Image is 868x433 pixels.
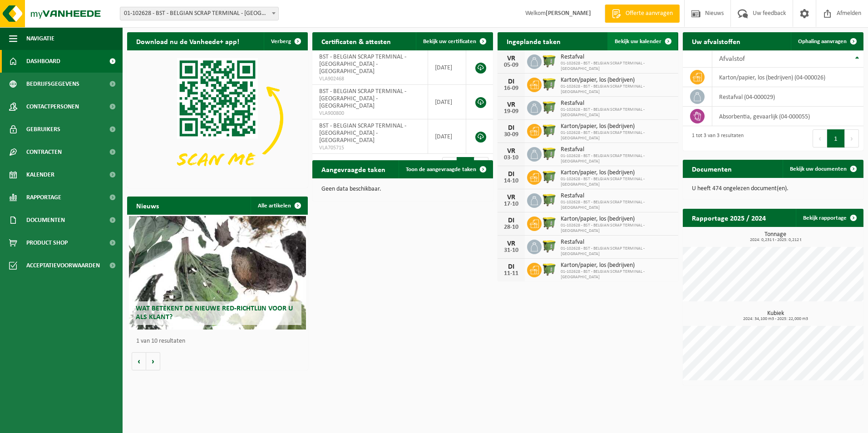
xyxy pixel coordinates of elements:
span: Ophaling aanvragen [798,39,847,44]
span: Verberg [271,39,291,44]
span: 01-102628 - BST - BELGIAN SCRAP TERMINAL - [GEOGRAPHIC_DATA] [561,200,674,211]
a: Bekijk rapportage [796,209,863,227]
span: 01-102628 - BST - BELGIAN SCRAP TERMINAL - [GEOGRAPHIC_DATA] [561,107,674,118]
div: 19-09 [502,108,520,115]
div: DI [502,217,520,224]
div: 11-11 [502,271,520,277]
span: 2024: 0,231 t - 2025: 0,212 t [687,238,863,242]
span: Restafval [561,146,674,153]
span: BST - BELGIAN SCRAP TERMINAL - [GEOGRAPHIC_DATA] - [GEOGRAPHIC_DATA] [319,54,406,75]
span: 01-102628 - BST - BELGIAN SCRAP TERMINAL - [GEOGRAPHIC_DATA] [561,84,674,95]
a: Bekijk uw documenten [783,160,863,178]
img: WB-1100-HPE-GN-51 [542,123,557,138]
img: WB-1100-HPE-GN-51 [542,192,557,207]
span: VLA902468 [319,75,421,83]
span: Restafval [561,100,674,107]
h2: Aangevraagde taken [312,160,395,178]
div: VR [502,55,520,62]
a: Alle artikelen [251,197,307,215]
span: Bekijk uw certificaten [423,39,476,44]
span: Navigatie [26,27,54,50]
span: Kalender [26,163,54,186]
h3: Tonnage [687,231,863,242]
td: restafval (04-000029) [712,87,863,107]
div: 03-10 [502,155,520,161]
span: 01-102628 - BST - BELGIAN SCRAP TERMINAL - HOBOKEN - HOBOKEN [120,7,279,20]
span: Product Shop [26,231,68,254]
span: VLA705715 [319,144,421,152]
span: Bedrijfsgegevens [26,73,79,95]
span: Documenten [26,209,65,231]
a: Wat betekent de nieuwe RED-richtlijn voor u als klant? [129,216,306,330]
span: Dashboard [26,50,60,73]
span: Restafval [561,54,674,61]
div: 30-09 [502,132,520,138]
img: WB-1100-HPE-GN-51 [542,238,557,254]
span: Karton/papier, los (bedrijven) [561,169,674,177]
div: VR [502,148,520,155]
span: 01-102628 - BST - BELGIAN SCRAP TERMINAL - [GEOGRAPHIC_DATA] [561,130,674,141]
button: Previous [813,129,827,148]
img: WB-1100-HPE-GN-51 [542,53,557,69]
div: VR [502,101,520,108]
span: 2024: 34,100 m3 - 2025: 22,000 m3 [687,317,863,321]
span: Karton/papier, los (bedrijven) [561,123,674,130]
span: Afvalstof [719,55,745,63]
p: Geen data beschikbaar. [321,186,484,192]
img: WB-1100-HPE-GN-51 [542,146,557,161]
span: Bekijk uw kalender [615,39,661,44]
span: Acceptatievoorwaarden [26,254,100,277]
img: WB-1100-HPE-GN-51 [542,99,557,115]
img: WB-1100-HPE-GN-51 [542,215,557,231]
a: Bekijk uw kalender [607,32,677,50]
div: 28-10 [502,224,520,231]
p: 1 van 10 resultaten [136,338,303,344]
h2: Ingeplande taken [498,32,570,50]
span: Contracten [26,141,62,163]
h2: Rapportage 2025 / 2024 [683,209,775,226]
h2: Uw afvalstoffen [683,32,750,50]
span: Karton/papier, los (bedrijven) [561,216,674,223]
span: 01-102628 - BST - BELGIAN SCRAP TERMINAL - [GEOGRAPHIC_DATA] [561,177,674,187]
a: Bekijk uw certificaten [416,32,492,50]
div: DI [502,124,520,132]
button: 1 [827,129,845,148]
span: Wat betekent de nieuwe RED-richtlijn voor u als klant? [136,305,293,321]
span: Contactpersonen [26,95,79,118]
div: DI [502,263,520,271]
a: Ophaling aanvragen [791,32,863,50]
h2: Documenten [683,160,741,177]
div: 1 tot 3 van 3 resultaten [687,128,744,148]
span: Karton/papier, los (bedrijven) [561,262,674,269]
td: absorbentia, gevaarlijk (04-000055) [712,107,863,126]
span: 01-102628 - BST - BELGIAN SCRAP TERMINAL - [GEOGRAPHIC_DATA] [561,61,674,72]
img: WB-1100-HPE-GN-51 [542,261,557,277]
div: DI [502,78,520,85]
h3: Kubiek [687,310,863,321]
div: 05-09 [502,62,520,69]
span: 01-102628 - BST - BELGIAN SCRAP TERMINAL - [GEOGRAPHIC_DATA] [561,269,674,280]
td: [DATE] [428,85,466,119]
p: U heeft 474 ongelezen document(en). [692,186,854,192]
td: karton/papier, los (bedrijven) (04-000026) [712,68,863,87]
span: 01-102628 - BST - BELGIAN SCRAP TERMINAL - [GEOGRAPHIC_DATA] [561,246,674,257]
span: 01-102628 - BST - BELGIAN SCRAP TERMINAL - [GEOGRAPHIC_DATA] [561,223,674,234]
img: WB-1100-HPE-GN-51 [542,76,557,92]
span: 01-102628 - BST - BELGIAN SCRAP TERMINAL - [GEOGRAPHIC_DATA] [561,153,674,164]
span: Restafval [561,239,674,246]
span: Restafval [561,192,674,200]
img: WB-1100-HPE-GN-51 [542,169,557,184]
div: 16-09 [502,85,520,92]
span: VLA900800 [319,110,421,117]
span: Bekijk uw documenten [790,166,847,172]
a: Toon de aangevraagde taken [399,160,492,178]
span: Toon de aangevraagde taken [406,167,476,172]
h2: Download nu de Vanheede+ app! [127,32,248,50]
div: 17-10 [502,201,520,207]
button: Verberg [264,32,307,50]
button: Volgende [146,352,160,370]
button: Vorige [132,352,146,370]
span: BST - BELGIAN SCRAP TERMINAL - [GEOGRAPHIC_DATA] - [GEOGRAPHIC_DATA] [319,88,406,109]
div: 14-10 [502,178,520,184]
a: Offerte aanvragen [605,5,680,23]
